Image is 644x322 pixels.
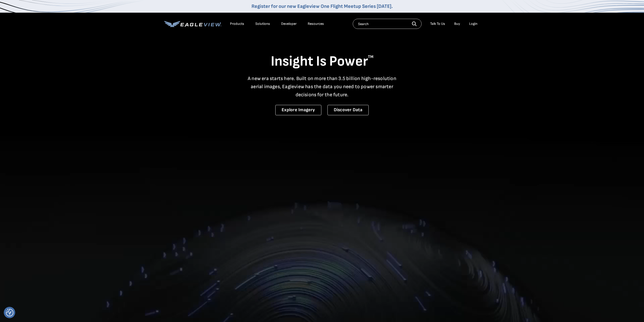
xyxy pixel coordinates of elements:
[164,53,480,70] h1: Insight Is Power
[454,22,460,26] a: Buy
[430,22,445,26] div: Talk To Us
[252,3,393,9] a: Register for our new Eagleview One Flight Meetup Series [DATE].
[255,22,270,26] div: Solutions
[281,22,297,26] a: Developer
[6,309,13,316] button: Consent Preferences
[245,74,400,99] p: A new era starts here. Built on more than 3.5 billion high-resolution aerial images, Eagleview ha...
[6,309,13,316] img: Revisit consent button
[308,22,324,26] div: Resources
[353,19,422,29] input: Search
[368,54,373,59] sup: TM
[327,105,369,115] a: Discover Data
[469,22,477,26] div: Login
[230,22,244,26] div: Products
[275,105,321,115] a: Explore Imagery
